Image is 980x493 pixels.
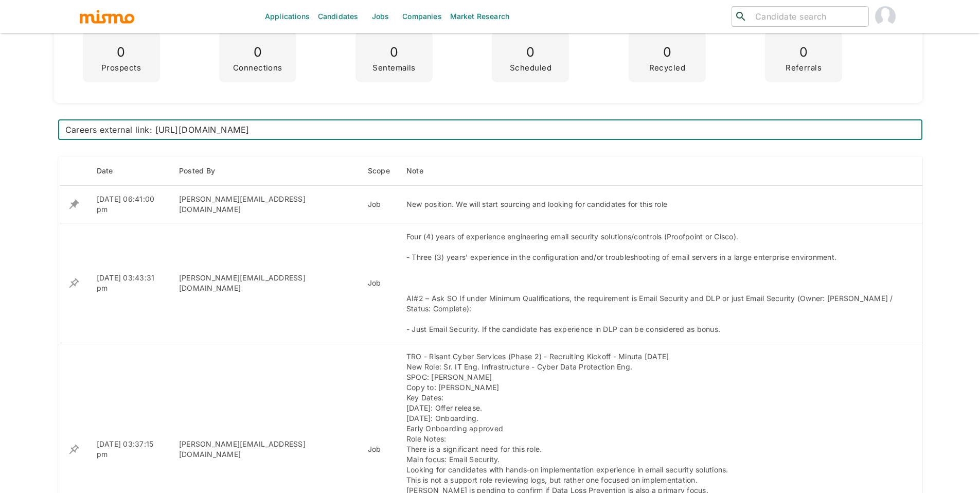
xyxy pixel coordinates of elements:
[233,41,282,64] p: 0
[649,41,686,64] p: 0
[372,64,415,73] p: Sentemails
[786,64,822,73] p: Referrals
[88,223,171,343] td: [DATE] 03:43:31 pm
[751,9,864,24] input: Candidate search
[786,41,822,64] p: 0
[65,124,915,136] textarea: Careers external link: [URL][DOMAIN_NAME]
[79,9,135,24] img: logo
[88,156,171,186] th: Date
[406,199,898,209] div: New position. We will start sourcing and looking for candidates for this role
[649,64,686,73] p: Recycled
[171,223,360,343] td: [PERSON_NAME][EMAIL_ADDRESS][DOMAIN_NAME]
[875,6,896,27] img: Paola Pacheco
[88,186,171,223] td: [DATE] 06:41:00 pm
[510,64,551,73] p: Scheduled
[398,156,906,186] th: Note
[372,41,415,64] p: 0
[101,41,141,64] p: 0
[510,41,551,64] p: 0
[360,156,398,186] th: Scope
[101,64,141,73] p: Prospects
[360,223,398,343] td: Job
[360,186,398,223] td: Job
[233,64,282,73] p: Connections
[171,156,360,186] th: Posted By
[171,186,360,223] td: [PERSON_NAME][EMAIL_ADDRESS][DOMAIN_NAME]
[406,232,898,334] div: Four (4) years of experience engineering email security solutions/controls (Proofpoint or Cisco)....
